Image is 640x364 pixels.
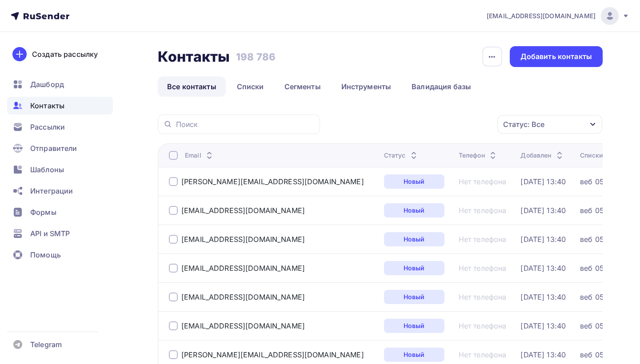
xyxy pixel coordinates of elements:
a: Нет телефона [459,350,507,359]
a: Рассылки [7,118,113,136]
a: [DATE] 13:40 [520,350,566,359]
span: Формы [30,207,56,218]
h3: 198 786 [236,51,276,63]
div: Статус [384,151,419,160]
a: Нет телефона [459,264,507,273]
a: Новый [384,348,444,362]
span: Рассылки [30,122,65,132]
a: [EMAIL_ADDRESS][DOMAIN_NAME] [181,235,305,244]
a: Сегменты [275,76,330,97]
span: Дашборд [30,79,64,90]
a: Новый [384,174,444,189]
h2: Контакты [158,48,230,66]
a: [DATE] 13:40 [520,321,566,330]
a: веб 05 19 [580,177,614,186]
a: [DATE] 13:40 [520,206,566,215]
span: Контакты [30,100,64,111]
a: [EMAIL_ADDRESS][DOMAIN_NAME] [181,321,305,330]
a: Инструменты [332,76,401,97]
a: Нет телефона [459,321,507,330]
div: Email [185,151,215,160]
div: Списки [580,151,603,160]
span: Отправители [30,143,77,154]
a: Новый [384,319,444,333]
a: [DATE] 13:40 [520,264,566,273]
span: Telegram [30,339,62,350]
a: [PERSON_NAME][EMAIL_ADDRESS][DOMAIN_NAME] [181,177,364,186]
a: Списки [228,76,273,97]
a: Дашборд [7,75,113,93]
div: [DATE] 13:40 [520,293,566,301]
a: веб 05 19 [580,206,614,215]
a: Новый [384,261,444,275]
a: Валидация базы [402,76,480,97]
a: [EMAIL_ADDRESS][DOMAIN_NAME] [181,264,305,273]
button: Статус: Все [497,115,603,134]
a: Нет телефона [459,177,507,186]
a: Нет телефона [459,206,507,215]
a: [PERSON_NAME][EMAIL_ADDRESS][DOMAIN_NAME] [181,350,364,359]
div: Создать рассылку [32,49,98,59]
span: [EMAIL_ADDRESS][DOMAIN_NAME] [487,12,596,20]
a: [DATE] 13:40 [520,235,566,244]
span: Помощь [30,249,61,260]
span: API и SMTP [30,228,70,239]
div: Телефон [459,151,498,160]
a: Контакты [7,97,113,115]
a: веб 05 19 [580,321,614,330]
div: Добавить контакты [520,51,592,62]
span: Интеграции [30,186,73,196]
a: Новый [384,232,444,246]
a: Новый [384,290,444,304]
a: [EMAIL_ADDRESS][DOMAIN_NAME] [487,7,629,25]
a: Все контакты [158,76,226,97]
a: [EMAIL_ADDRESS][DOMAIN_NAME] [181,206,305,215]
a: Нет телефона [459,293,507,301]
a: [EMAIL_ADDRESS][DOMAIN_NAME] [181,293,305,301]
a: веб 05 19 [580,350,614,359]
a: Нет телефона [459,235,507,244]
a: Новый [384,203,444,218]
a: веб 05 19 [580,235,614,244]
a: веб 05 19 [580,293,614,301]
div: Статус: Все [503,119,544,130]
a: [DATE] 13:40 [520,177,566,186]
a: Отправители [7,139,113,157]
div: Добавлен [520,151,564,160]
a: Формы [7,203,113,221]
a: веб 05 19 [580,264,614,273]
a: Шаблоны [7,161,113,178]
